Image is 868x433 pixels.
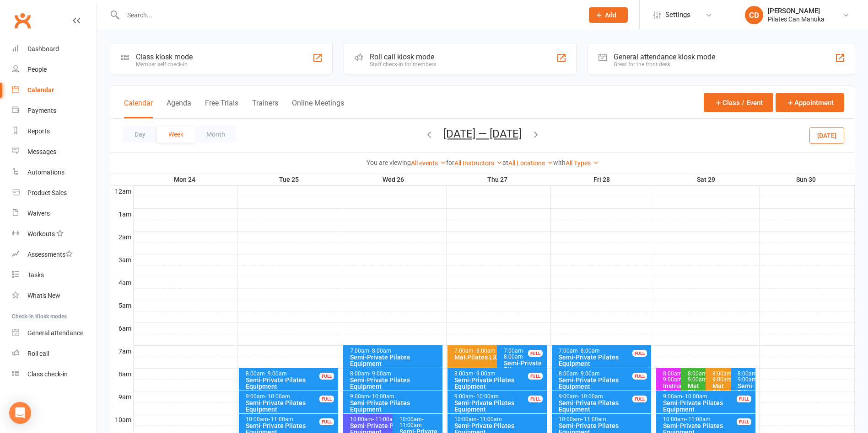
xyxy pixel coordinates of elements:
div: Workouts [27,230,55,238]
span: - 11:00am [399,416,423,428]
div: 8:00am [245,371,336,377]
a: Class kiosk mode [12,364,97,385]
div: Semi-Private Pilates Equipment [558,377,649,390]
div: Semi-Private Pilates Equipment [245,400,336,412]
div: 8:00am [350,371,441,377]
strong: with [553,159,566,166]
span: - 8:00am [504,348,524,360]
div: 9:00am [663,394,754,400]
th: 3am [110,254,133,265]
th: 1am [110,208,133,220]
input: Search... [120,9,577,21]
th: 7am [110,345,133,357]
div: 10:00am [558,417,649,422]
div: Mat Pilates L3/4 (Online) [712,383,744,408]
div: 10:00am [245,417,336,422]
a: All Types [566,159,599,167]
div: Mat Pilates L3/4 (In-Studio) [687,383,720,408]
th: Tue 25 [237,174,342,185]
div: 8:00am [712,371,744,383]
th: 8am [110,368,133,380]
div: FULL [528,396,543,402]
span: Settings [665,5,690,25]
div: Pilates Can Manuka [768,15,825,23]
span: - 9:00am [738,370,758,383]
button: Appointment [776,93,844,112]
a: Waivers [12,203,97,224]
div: FULL [632,373,647,380]
div: 10:00am [663,417,754,422]
th: Thu 27 [446,174,550,185]
div: 7:00am [454,348,536,354]
span: - 9:00am [265,370,287,377]
div: Semi-Private Pilates Equipment [350,400,441,412]
div: Semi-Private Pilates Equipment [663,400,754,412]
div: Waivers [27,210,50,217]
div: 9:00am [454,394,545,400]
div: FULL [632,350,647,357]
div: What's New [27,292,60,299]
div: Semi-Private Pilates Equipment [454,400,545,412]
div: Semi-Private Pilates Equipment [558,400,649,412]
a: Assessments [12,244,97,265]
div: 7:00am [558,348,649,354]
div: Roll call kiosk mode [370,53,436,61]
div: Semi-Private Pilates Equipment [350,354,441,367]
div: FULL [528,350,543,357]
div: Member self check-in [136,61,193,68]
div: Automations [27,169,65,176]
a: Messages [12,142,97,162]
div: 9:00am [558,394,649,400]
a: General attendance kiosk mode [12,323,97,343]
span: - 10:00am [578,393,603,400]
div: 9:00am [245,394,336,400]
span: - 10:00am [682,393,707,400]
button: Calendar [124,99,153,118]
div: People [27,66,47,73]
a: Calendar [12,80,97,100]
a: All Locations [508,159,553,167]
span: - 9:00am [688,370,708,383]
a: What's New [12,285,97,306]
div: 7:00am [503,348,545,360]
div: General attendance kiosk mode [614,53,715,61]
a: Reports [12,121,97,142]
a: Product Sales [12,183,97,203]
th: 5am [110,300,133,311]
div: CD [745,6,763,24]
button: Trainers [252,99,278,118]
span: - 10:00am [474,393,499,400]
a: Workouts [12,224,97,244]
div: Semi-Private Pilates Equipment [350,377,441,390]
span: - 11:00am [477,416,502,422]
div: Open Intercom Messenger [9,402,31,424]
div: [PERSON_NAME] [768,7,825,15]
strong: at [502,159,508,166]
button: Class / Event [704,93,773,112]
div: 8:00am [663,371,695,383]
th: Sat 29 [655,174,759,185]
button: [DATE] [809,127,844,143]
div: Assessments [27,251,73,258]
span: - 11:00am [372,416,398,422]
div: Class check-in [27,370,68,378]
button: Day [123,126,157,143]
th: Sun 30 [759,174,855,185]
div: FULL [737,396,751,402]
a: All events [411,159,446,167]
button: Free Trials [205,99,238,118]
th: 10am [110,414,133,425]
th: 4am [110,277,133,288]
div: 10:00am [350,417,431,422]
div: 10:00am [399,417,441,428]
span: - 11:00am [685,416,711,422]
span: - 11:00am [581,416,606,422]
div: FULL [319,396,334,402]
div: Semi-Private Pilates Equipment [503,360,545,379]
th: Fri 28 [550,174,655,185]
a: People [12,59,97,80]
div: Product Sales [27,189,67,196]
span: - 11:00am [268,416,293,422]
div: Roll call [27,350,49,357]
a: Payments [12,100,97,121]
